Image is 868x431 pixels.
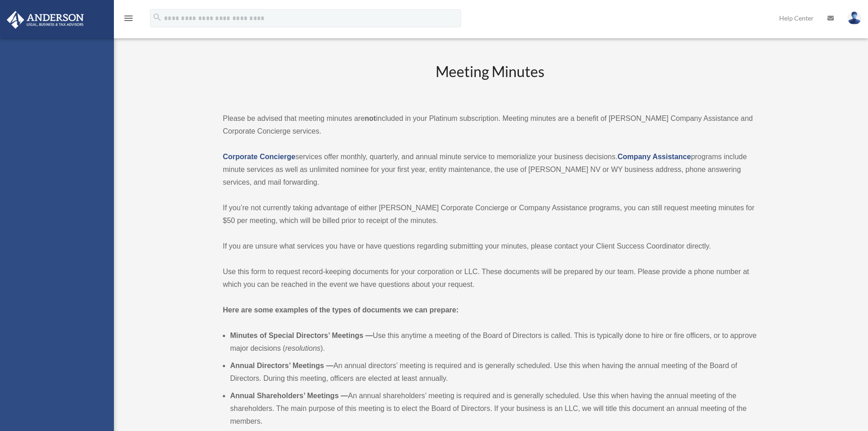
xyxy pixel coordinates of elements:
[617,153,691,161] a: Company Assistance
[230,362,334,369] b: Annual Directors’ Meetings —
[4,11,87,29] img: Anderson Advisors Platinum Portal
[230,392,348,400] b: Annual Shareholders’ Meetings —
[285,344,320,352] em: resolutions
[223,202,757,227] p: If you’re not currently taking advantage of either [PERSON_NAME] Corporate Concierge or Company A...
[223,306,459,314] strong: Here are some examples of the types of documents we can prepare:
[123,13,134,24] i: menu
[230,329,757,355] li: Use this anytime a meeting of the Board of Directors is called. This is typically done to hire or...
[365,114,376,122] strong: not
[223,240,757,253] p: If you are unsure what services you have or have questions regarding submitting your minutes, ple...
[230,359,757,385] li: An annual directors’ meeting is required and is generally scheduled. Use this when having the ann...
[223,153,295,161] a: Corporate Concierge
[230,332,373,339] b: Minutes of Special Directors’ Meetings —
[123,16,134,24] a: menu
[223,112,757,138] p: Please be advised that meeting minutes are included in your Platinum subscription. Meeting minute...
[847,11,861,25] img: User Pic
[230,389,757,428] li: An annual shareholders’ meeting is required and is generally scheduled. Use this when having the ...
[152,12,162,22] i: search
[223,62,757,99] h2: Meeting Minutes
[223,151,757,189] p: services offer monthly, quarterly, and annual minute service to memorialize your business decisio...
[223,265,757,291] p: Use this form to request record-keeping documents for your corporation or LLC. These documents wi...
